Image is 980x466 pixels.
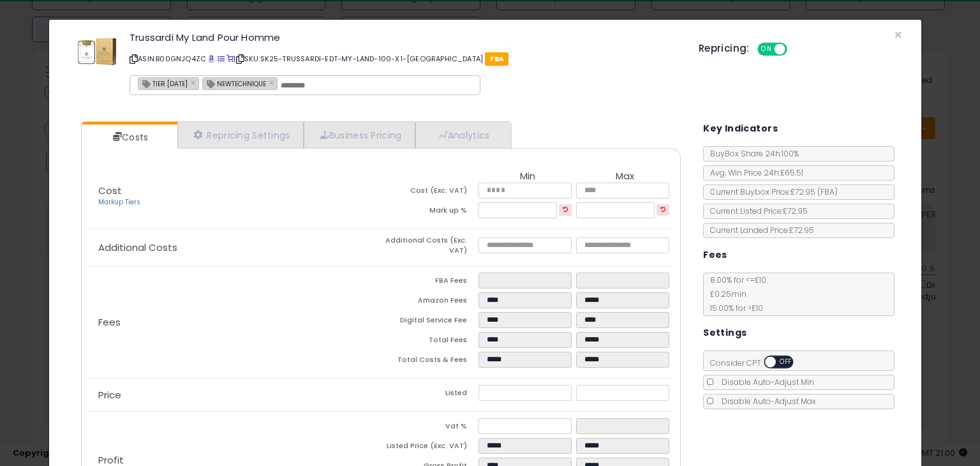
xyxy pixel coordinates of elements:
[785,44,805,55] span: OFF
[703,325,746,341] h5: Settings
[98,197,140,207] a: Markup Tiers
[208,54,215,64] a: BuyBox page
[704,167,803,178] span: Avg. Win Price 24h: £65.51
[381,273,479,292] td: FBA Fees
[304,122,415,148] a: Business Pricing
[381,352,479,372] td: Total Costs & Fees
[576,171,674,183] th: Max
[269,77,277,88] a: ×
[704,357,810,368] span: Consider CPT:
[191,77,198,88] a: ×
[415,122,510,148] a: Analytics
[704,148,799,159] span: BuyBox Share 24h: 100%
[704,186,838,197] span: Current Buybox Price:
[381,438,479,458] td: Listed Price (Exc. VAT)
[381,183,479,202] td: Cost (Exc. VAT)
[703,121,778,137] h5: Key Indicators
[381,292,479,312] td: Amazon Fees
[138,78,188,89] span: TIER [DATE]
[381,385,479,405] td: Listed
[704,206,808,216] span: Current Listed Price: £72.95
[381,236,479,259] td: Additional Costs (Exc. VAT)
[78,33,116,71] img: 41WVczdNkfL._SL60_.jpg
[704,303,763,313] span: 15.00 % for > £10
[130,33,679,42] h3: Trussardi My Land Pour Homme
[88,390,381,400] p: Price
[226,54,234,64] a: Your listing only
[704,289,746,299] span: £0.25 min
[703,247,727,263] h5: Fees
[88,317,381,327] p: Fees
[88,243,381,253] p: Additional Costs
[88,186,381,207] p: Cost
[381,312,479,332] td: Digital Service Fee
[704,225,814,236] span: Current Landed Price: £72.95
[894,26,902,44] span: ×
[381,418,479,438] td: Vat %
[776,357,796,368] span: OFF
[485,52,509,66] span: FBA
[704,274,766,313] span: 8.00 % for <= £10
[82,124,176,150] a: Costs
[130,49,679,69] p: ASIN: B00GNJQ4ZC | SKU: SK25-TRUSSARDI-EDT-MY-LAND-100-X1-[GEOGRAPHIC_DATA]
[381,332,479,352] td: Total Fees
[218,54,225,64] a: All offer listings
[817,186,838,197] span: ( FBA )
[699,43,750,54] h5: Repricing:
[479,171,576,183] th: Min
[759,44,775,55] span: ON
[791,186,838,197] span: £72.95
[381,202,479,222] td: Mark up %
[715,377,814,387] span: Disable Auto-Adjust Min
[177,122,304,148] a: Repricing Settings
[203,78,266,89] span: NEWTECHNIQUE
[88,455,381,465] p: Profit
[715,396,816,407] span: Disable Auto-Adjust Max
